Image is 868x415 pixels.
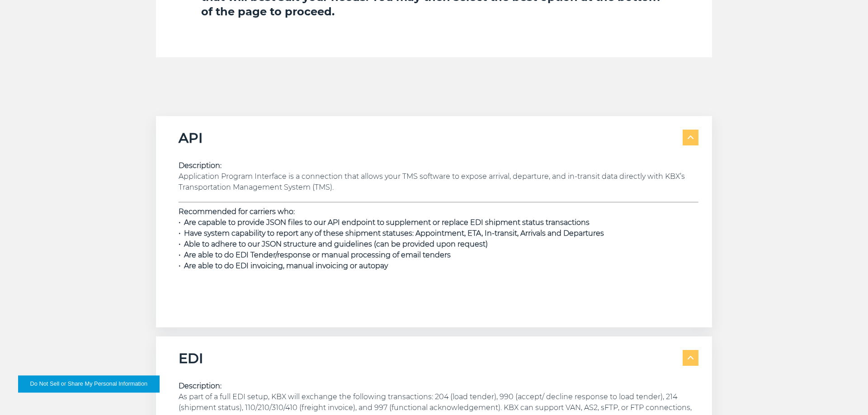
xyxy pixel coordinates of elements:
[179,240,488,248] span: • Able to adhere to our JSON structure and guidelines (can be provided upon request)
[688,356,693,359] img: arrow
[179,160,698,193] p: Application Program Interface is a connection that allows your TMS software to expose arrival, de...
[179,382,222,390] strong: Description:
[688,135,693,139] img: arrow
[179,229,604,238] span: • Have system capability to report any of these shipment statuses: Appointment, ETA, In-transit, ...
[179,251,451,259] span: • Are able to do EDI Tender/response or manual processing of email tenders
[179,130,203,147] h5: API
[179,350,203,367] h5: EDI
[823,372,868,415] iframe: Chat Widget
[179,161,222,170] strong: Description:
[179,261,388,270] span: • Are able to do EDI invoicing, manual invoicing or autopay
[18,375,160,392] button: Do Not Sell or Share My Personal Information
[179,207,295,216] strong: Recommended for carriers who:
[179,218,590,227] span: • Are capable to provide JSON files to our API endpoint to supplement or replace EDI shipment sta...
